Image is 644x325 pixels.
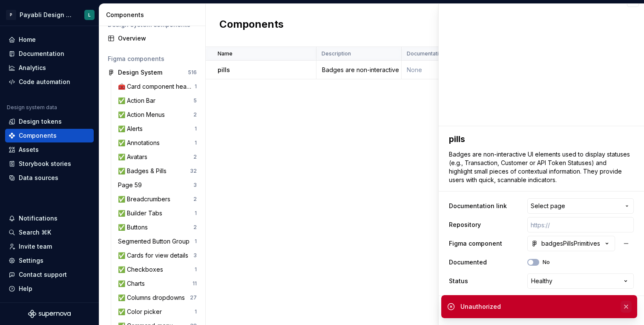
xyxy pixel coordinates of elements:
[115,235,200,248] a: Segmented Button Group1
[115,249,200,262] a: ✅ Cards for view details3
[19,49,64,58] div: Documentation
[118,251,192,260] div: ✅ Cards for view details
[195,308,197,315] div: 1
[88,12,91,18] div: L
[115,192,200,206] a: ✅ Breadcrumbers2
[449,239,502,248] label: Figma component
[19,131,57,140] div: Components
[118,153,151,161] div: ✅ Avatars
[19,64,46,72] div: Analytics
[20,11,74,19] div: Payabli Design System
[193,280,197,287] div: 11
[218,66,230,74] p: pills
[106,11,202,19] div: Components
[195,238,197,245] div: 1
[108,55,197,63] div: Figma components
[195,210,197,217] div: 1
[5,240,94,253] a: Invite team
[115,291,200,305] a: ✅ Columns dropdowns27
[527,236,615,251] button: badgesPillsPrimitives
[5,115,94,128] a: Design tokens
[195,139,197,146] div: 1
[2,6,97,24] button: PPayabli Design SystemL
[5,212,94,225] button: Notifications
[407,50,455,57] p: Documentation link
[118,265,167,274] div: ✅ Checkboxes
[115,221,200,234] a: ✅ Buttons2
[5,171,94,185] a: Data sources
[219,17,284,33] h2: Components
[317,66,401,74] div: Badges are non-interactive UI elements used to display statuses (e.g., Transaction, Customer or A...
[115,136,200,150] a: ✅ Annotations1
[193,252,197,259] div: 3
[115,150,200,164] a: ✅ Avatars2
[193,97,197,104] div: 5
[115,164,200,178] a: ✅ Badges & Pills32
[543,259,550,266] label: No
[7,104,57,111] div: Design system data
[5,226,94,239] button: Search ⌘K
[527,198,634,214] button: Select page
[118,96,159,105] div: ✅ Action Bar
[115,94,200,107] a: ✅ Action Bar5
[193,196,197,203] div: 2
[19,35,36,44] div: Home
[5,254,94,267] a: Settings
[115,305,200,319] a: ✅ Color picker1
[449,221,481,229] label: Repository
[19,242,52,251] div: Invite team
[118,237,193,246] div: Segmented Button Group
[19,174,58,182] div: Data sources
[19,160,71,168] div: Storybook stories
[449,277,468,285] label: Status
[118,279,148,288] div: ✅ Charts
[118,82,195,91] div: 🧰 Card component headings (internal)
[19,145,39,154] div: Assets
[5,33,94,46] a: Home
[322,50,351,57] p: Description
[28,310,71,318] a: Supernova Logo
[115,178,200,192] a: Page 593
[188,69,197,76] div: 516
[115,80,200,93] a: 🧰 Card component headings (internal)1
[5,61,94,75] a: Analytics
[447,131,632,147] textarea: pills
[118,209,166,218] div: ✅ Builder Tabs
[195,266,197,273] div: 1
[104,32,200,45] a: Overview
[5,129,94,142] a: Components
[527,217,634,232] input: https://
[19,117,62,126] div: Design tokens
[118,125,146,133] div: ✅ Alerts
[195,83,197,90] div: 1
[5,282,94,296] button: Help
[5,268,94,281] button: Contact support
[19,270,67,279] div: Contact support
[190,168,197,174] div: 32
[402,61,492,79] td: None
[118,308,165,316] div: ✅ Color picker
[5,47,94,61] a: Documentation
[118,34,197,43] div: Overview
[19,78,70,86] div: Code automation
[190,294,197,301] div: 27
[531,202,565,210] span: Select page
[193,224,197,231] div: 2
[531,239,600,248] div: badgesPillsPrimitives
[115,206,200,220] a: ✅ Builder Tabs1
[460,302,615,311] div: Unauthorized
[118,110,168,119] div: ✅ Action Menus
[115,277,200,290] a: ✅ Charts11
[195,125,197,132] div: 1
[115,122,200,136] a: ✅ Alerts1
[118,195,174,203] div: ✅ Breadcrumbers
[118,181,145,189] div: Page 59
[104,66,200,79] a: Design System516
[115,108,200,122] a: ✅ Action Menus2
[118,223,151,232] div: ✅ Buttons
[449,258,487,267] label: Documented
[449,202,507,210] label: Documentation link
[5,143,94,157] a: Assets
[447,148,632,186] textarea: Badges are non-interactive UI elements used to display statuses (e.g., Transaction, Customer or A...
[193,154,197,160] div: 2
